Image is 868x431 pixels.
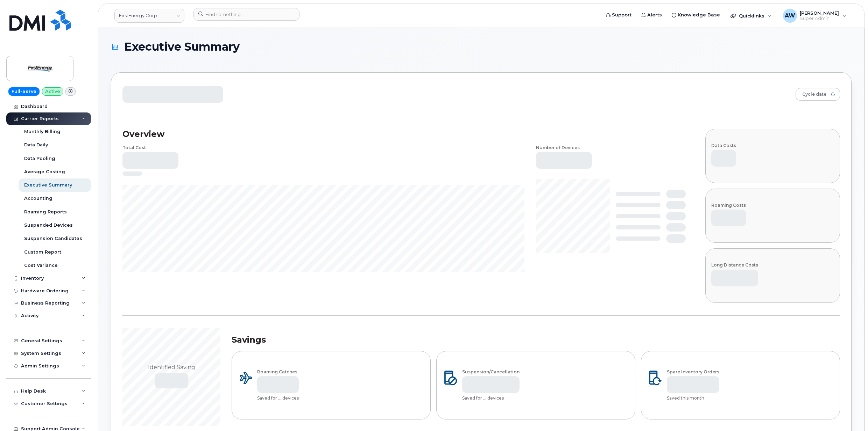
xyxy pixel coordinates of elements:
[124,41,240,53] span: Executive Summary
[257,395,299,401] p: Saved for ... devices
[711,263,758,267] h4: Long Distance Costs
[462,370,520,374] h4: Suspension/Cancellation
[462,395,520,401] p: Saved for ... devices
[796,88,826,101] span: Cycle date
[711,143,736,148] h4: Data Costs
[536,145,580,150] h4: Number of Devices
[711,203,746,207] h4: Roaming Costs
[667,370,719,374] h4: Spare Inventory Orders
[122,129,686,139] h3: Overview
[667,395,719,401] p: Saved this month
[232,335,840,345] h3: Savings
[257,370,299,374] h4: Roaming Catches
[148,364,195,371] span: Identified Saving
[122,145,146,150] h4: Total Cost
